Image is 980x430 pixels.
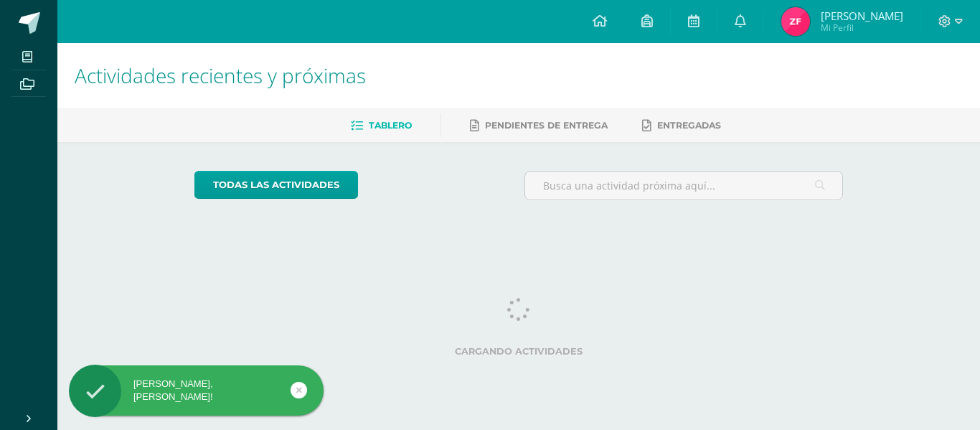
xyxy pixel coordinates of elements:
[470,114,608,137] a: Pendientes de entrega
[821,9,903,23] span: [PERSON_NAME]
[69,378,324,403] div: [PERSON_NAME], [PERSON_NAME]!
[657,120,721,131] span: Entregadas
[781,7,810,36] img: b84f1c856ff6d210f0e690298216de9b.png
[642,114,721,137] a: Entregadas
[485,120,608,131] span: Pendientes de entrega
[351,114,412,137] a: Tablero
[194,171,358,199] a: todas las Actividades
[525,172,843,200] input: Busca una actividad próxima aquí...
[821,22,903,34] span: Mi Perfil
[75,62,366,89] span: Actividades recientes y próximas
[194,346,844,357] label: Cargando actividades
[369,120,412,131] span: Tablero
